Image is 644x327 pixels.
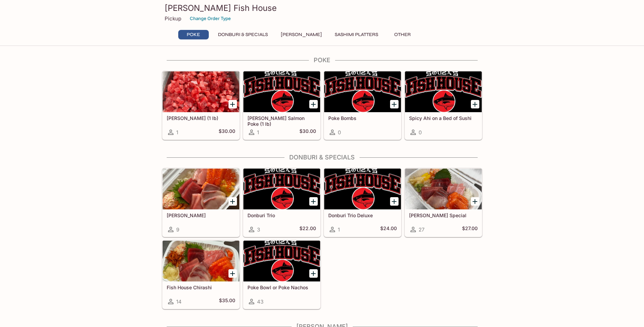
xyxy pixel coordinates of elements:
a: Poke Bombs0 [324,71,401,140]
a: Donburi Trio Deluxe1$24.00 [324,168,401,237]
button: Poke [178,30,209,39]
span: 3 [257,226,260,233]
button: Add Souza Special [471,197,479,206]
button: Add Donburi Trio Deluxe [390,197,399,206]
a: Poke Bowl or Poke Nachos43 [243,240,320,309]
span: 1 [176,129,178,136]
button: Add Spicy Ahi on a Bed of Sushi [471,100,479,108]
span: 27 [419,226,424,233]
div: Poke Bombs [324,71,401,112]
div: Poke Bowl or Poke Nachos [243,241,320,281]
h5: $27.00 [462,225,478,234]
button: Add Donburi Trio [309,197,318,206]
div: Fish House Chirashi [163,241,239,281]
h5: [PERSON_NAME] Salmon Poke (1 lb) [247,115,316,126]
a: Spicy Ahi on a Bed of Sushi0 [405,71,482,140]
h4: Donburi & Specials [162,154,482,161]
a: Fish House Chirashi14$35.00 [162,240,240,309]
a: [PERSON_NAME]9 [162,168,240,237]
h5: [PERSON_NAME] [167,212,235,218]
button: Add Ahi Poke (1 lb) [228,100,237,108]
div: Donburi Trio Deluxe [324,169,401,209]
span: 9 [176,226,179,233]
a: [PERSON_NAME] (1 lb)1$30.00 [162,71,240,140]
span: 1 [257,129,259,136]
div: Ora King Salmon Poke (1 lb) [243,71,320,112]
button: Sashimi Platters [331,30,382,39]
button: Add Poke Bowl or Poke Nachos [309,269,318,278]
span: 43 [257,298,263,305]
button: Add Fish House Chirashi [228,269,237,278]
h5: $22.00 [299,225,316,234]
p: Pickup [165,15,181,22]
h4: Poke [162,56,482,64]
h5: Donburi Trio [247,212,316,218]
h3: [PERSON_NAME] Fish House [165,3,480,13]
h5: $30.00 [299,128,316,136]
h5: [PERSON_NAME] Special [409,212,478,218]
h5: $24.00 [380,225,397,234]
h5: [PERSON_NAME] (1 lb) [167,115,235,121]
span: 14 [176,298,182,305]
a: Donburi Trio3$22.00 [243,168,320,237]
button: Other [387,30,418,39]
h5: Fish House Chirashi [167,285,235,290]
button: Add Ora King Salmon Poke (1 lb) [309,100,318,108]
button: Add Sashimi Donburis [228,197,237,206]
h5: Poke Bombs [328,115,397,121]
div: Spicy Ahi on a Bed of Sushi [405,71,482,112]
button: Donburi & Specials [214,30,272,39]
button: Add Poke Bombs [390,100,399,108]
a: [PERSON_NAME] Salmon Poke (1 lb)1$30.00 [243,71,320,140]
h5: Spicy Ahi on a Bed of Sushi [409,115,478,121]
h5: $30.00 [219,128,235,136]
div: Ahi Poke (1 lb) [163,71,239,112]
h5: $35.00 [219,297,235,306]
span: 0 [419,129,422,136]
button: [PERSON_NAME] [277,30,326,39]
div: Souza Special [405,169,482,209]
h5: Poke Bowl or Poke Nachos [247,285,316,290]
span: 1 [338,226,340,233]
h5: Donburi Trio Deluxe [328,212,397,218]
span: 0 [338,129,341,136]
div: Sashimi Donburis [163,169,239,209]
button: Change Order Type [187,13,234,24]
div: Donburi Trio [243,169,320,209]
a: [PERSON_NAME] Special27$27.00 [405,168,482,237]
